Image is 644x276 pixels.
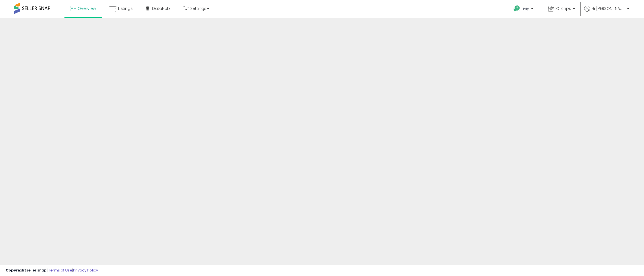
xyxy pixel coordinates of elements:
[584,6,629,18] a: Hi [PERSON_NAME]
[555,6,571,11] span: IC Ships
[513,5,520,12] i: Get Help
[522,6,529,11] span: Help
[509,1,539,18] a: Help
[78,6,96,11] span: Overview
[591,6,625,11] span: Hi [PERSON_NAME]
[118,6,133,11] span: Listings
[152,6,170,11] span: DataHub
